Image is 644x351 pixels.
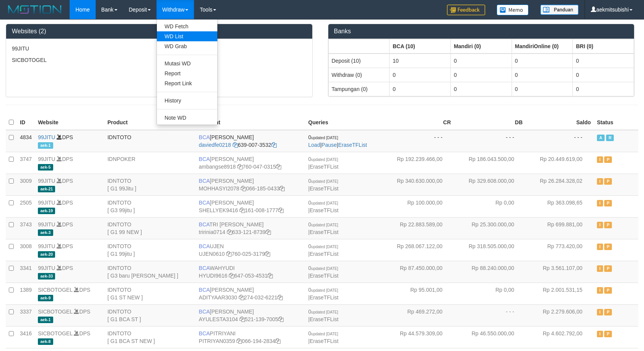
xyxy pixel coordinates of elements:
[310,185,338,192] a: EraseTFList
[275,338,280,344] a: Copy 0661942834 to clipboard
[17,304,35,326] td: 3337
[104,304,196,326] td: IDNTOTO [ G1 BCA ST ]
[199,294,237,301] a: ADITYAAR3030
[321,142,337,148] a: Pause
[157,78,217,88] a: Report Link
[604,265,612,272] span: Paused
[38,273,55,279] span: aek-33
[38,134,55,140] a: 99JITU
[17,217,35,239] td: 3743
[35,326,104,348] td: DPS
[450,82,512,96] td: 0
[597,309,603,315] span: Inactive
[35,174,104,195] td: DPS
[38,178,55,184] a: 99JITU
[157,41,217,51] a: WD Grab
[454,195,525,217] td: Rp 0,00
[454,217,525,239] td: Rp 25.300.000,00
[35,283,104,304] td: DPS
[157,58,217,68] a: Mutasi WD
[382,130,454,152] td: - - -
[454,130,525,152] td: - - -
[17,115,35,130] th: ID
[38,330,72,336] a: SICBOTOGEL
[454,152,525,174] td: Rp 186.043.500,00
[311,201,338,205] span: updated [DATE]
[526,195,594,217] td: Rp 363.098,65
[308,243,339,257] span: |
[104,174,196,195] td: IDNTOTO [ G1 99Jitu ]
[597,287,603,294] span: Inactive
[526,304,594,326] td: Rp 2.279.606,00
[305,115,382,130] th: Queries
[540,5,579,15] img: panduan.png
[241,185,246,192] a: Copy MOHHASYI2078 to clipboard
[604,309,612,315] span: Paused
[526,283,594,304] td: Rp 2.001.531,15
[512,39,573,54] th: Group: activate to sort column ascending
[236,338,242,344] a: Copy PITRIYAN0359 to clipboard
[308,287,339,301] span: |
[157,68,217,78] a: Report
[38,338,53,345] span: aek-8
[310,338,338,344] a: EraseTFList
[606,135,614,141] span: Running
[604,244,612,250] span: Paused
[526,130,594,152] td: - - -
[199,207,238,213] a: SHELLYEK9416
[310,164,338,170] a: EraseTFList
[454,304,525,326] td: - - -
[277,294,283,301] a: Copy 2740326221 to clipboard
[38,186,55,192] span: aek-21
[454,283,525,304] td: Rp 0,00
[38,251,55,258] span: aek-20
[104,261,196,283] td: IDNTOTO [ G3 baru [PERSON_NAME] ]
[311,223,338,227] span: updated [DATE]
[308,142,320,148] a: Load
[35,239,104,261] td: DPS
[308,200,339,213] span: |
[308,221,338,227] span: 0
[104,115,196,130] th: Product
[199,330,210,336] span: BCA
[267,273,273,279] a: Copy 6470534531 to clipboard
[390,39,451,54] th: Group: activate to sort column ascending
[308,156,339,170] span: |
[334,28,629,35] h3: Banks
[597,200,603,206] span: Inactive
[310,229,338,235] a: EraseTFList
[104,217,196,239] td: IDNTOTO [ G1 99 NEW ]
[35,115,104,130] th: Website
[597,178,603,185] span: Inactive
[526,174,594,195] td: Rp 26.284.328,02
[278,207,284,213] a: Copy 1610081777 to clipboard
[308,178,338,184] span: 0
[38,156,55,162] a: 99JITU
[196,326,305,348] td: PITRIYANI 066-194-2834
[382,217,454,239] td: Rp 22.883.589,00
[604,222,612,228] span: Paused
[157,31,217,41] a: WD List
[308,156,338,162] span: 0
[226,251,232,257] a: Copy UJEN0610 to clipboard
[237,164,243,170] a: Copy ambangse8918 to clipboard
[310,251,338,257] a: EraseTFList
[328,68,390,82] td: Withdraw (0)
[239,294,244,301] a: Copy ADITYAAR3030 to clipboard
[338,142,367,148] a: EraseTFList
[328,82,390,96] td: Tampungan (0)
[38,243,55,249] a: 99JITU
[382,283,454,304] td: Rp 95.001,00
[311,158,338,162] span: updated [DATE]
[279,185,285,192] a: Copy 0661850433 to clipboard
[390,82,451,96] td: 0
[17,174,35,195] td: 3009
[308,134,338,140] span: 0
[311,179,338,184] span: updated [DATE]
[196,152,305,174] td: [PERSON_NAME] 760-047-0315
[382,326,454,348] td: Rp 44.579.309,00
[17,239,35,261] td: 3008
[276,164,281,170] a: Copy 7600470315 to clipboard
[604,156,612,163] span: Paused
[17,283,35,304] td: 1389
